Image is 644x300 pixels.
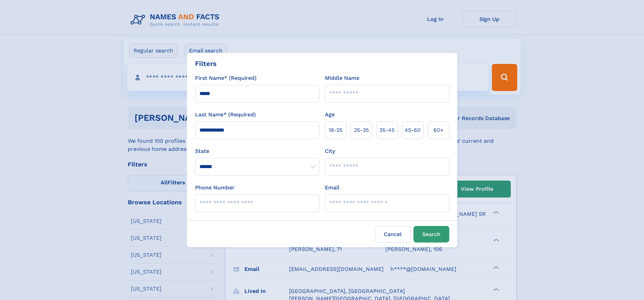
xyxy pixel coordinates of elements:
[354,126,369,134] span: 25‑35
[325,111,335,119] label: Age
[325,147,335,155] label: City
[413,226,449,243] button: Search
[195,74,257,82] label: First Name* (Required)
[195,184,235,192] label: Phone Number
[375,226,411,243] label: Cancel
[433,126,444,134] span: 60+
[379,126,395,134] span: 35‑45
[405,126,421,134] span: 45‑60
[325,74,359,82] label: Middle Name
[325,184,339,192] label: Email
[195,147,319,155] label: State
[329,126,342,134] span: 18‑25
[195,59,217,69] div: Filters
[195,111,256,119] label: Last Name* (Required)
